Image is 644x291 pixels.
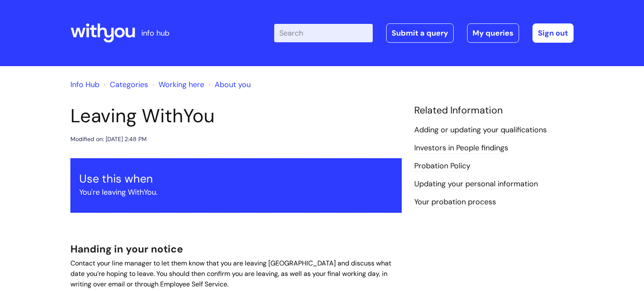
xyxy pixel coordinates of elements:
div: | - [274,23,574,43]
h3: Use this when [79,172,393,185]
a: My queries [467,23,519,43]
input: Search [274,24,373,42]
span: Contact your line manager to let them know that you are leaving [GEOGRAPHIC_DATA] and discuss wha... [70,259,391,288]
li: About you [206,78,251,91]
h1: Leaving WithYou [70,105,402,127]
li: Solution home [101,78,148,91]
a: Sign out [532,23,574,43]
a: Info Hub [70,80,99,90]
h4: Related Information [414,105,574,116]
a: Updating your personal information [414,179,538,190]
p: You're leaving WithYou. [79,185,393,199]
a: Investors in People findings [414,143,508,154]
p: info hub [141,26,169,40]
a: Your probation process [414,197,496,208]
a: Probation Policy [414,161,470,172]
div: Modified on: [DATE] 2:48 PM [70,134,147,144]
a: Submit a query [386,23,454,43]
a: Categories [110,80,148,90]
li: Working here [150,78,204,91]
a: Working here [158,80,204,90]
a: About you [215,80,251,90]
span: Handing in your notice [70,242,183,255]
a: Adding or updating your qualifications [414,125,547,136]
